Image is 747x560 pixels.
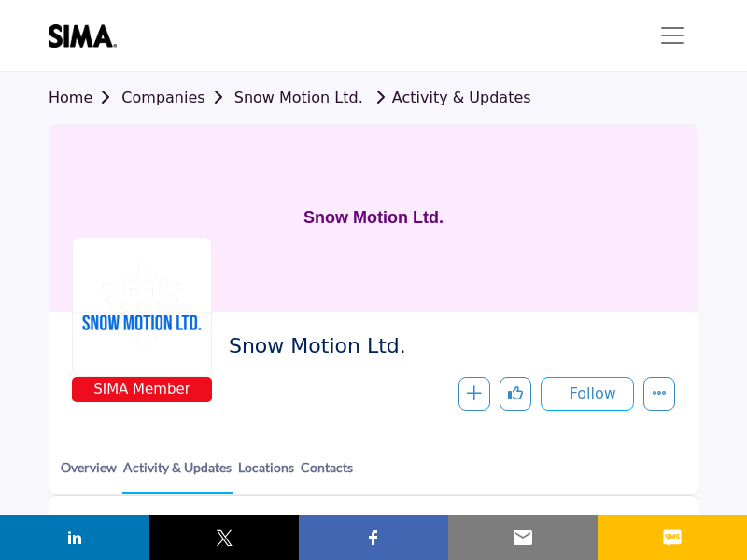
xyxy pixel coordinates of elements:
[229,334,666,358] h2: Snow Motion Ltd.
[76,379,208,400] span: SIMA Member
[362,526,385,549] img: facebook sharing button
[303,125,444,312] h1: Snow Motion Ltd.
[49,89,121,106] a: Home
[661,526,684,549] img: sms sharing button
[122,457,233,494] a: Activity & Updates
[500,377,531,411] button: Like
[213,526,235,549] img: twitter sharing button
[541,377,634,411] button: Follow
[643,377,675,411] button: More details
[234,89,363,106] a: Snow Motion Ltd.
[49,24,126,48] img: site Logo
[646,17,698,54] button: Toggle navigation
[237,457,295,492] a: Locations
[63,526,86,549] img: linkedin sharing button
[368,89,531,106] a: Activity & Updates
[60,457,118,492] a: Overview
[121,89,233,106] a: Companies
[512,526,534,549] img: email sharing button
[300,457,354,492] a: Contacts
